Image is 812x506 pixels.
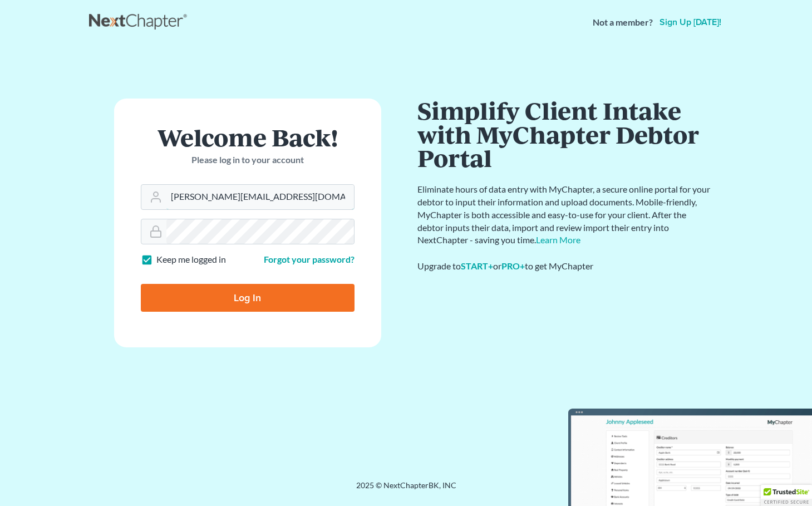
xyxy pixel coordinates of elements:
a: Sign up [DATE]! [657,18,724,27]
input: Email Address [166,185,354,209]
div: TrustedSite Certified [761,485,812,506]
input: Log In [141,284,355,312]
h1: Simplify Client Intake with MyChapter Debtor Portal [417,99,712,170]
p: Please log in to your account [141,154,355,166]
a: Forgot your password? [264,254,355,264]
div: Upgrade to or to get MyChapter [417,260,712,273]
strong: Not a member? [593,16,653,29]
a: PRO+ [501,261,525,271]
a: START+ [461,261,493,271]
h1: Welcome Back! [141,125,355,149]
p: Eliminate hours of data entry with MyChapter, a secure online portal for your debtor to input the... [417,183,712,247]
a: Learn More [536,234,580,245]
div: 2025 © NextChapterBK, INC [89,480,724,500]
label: Keep me logged in [156,253,226,266]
